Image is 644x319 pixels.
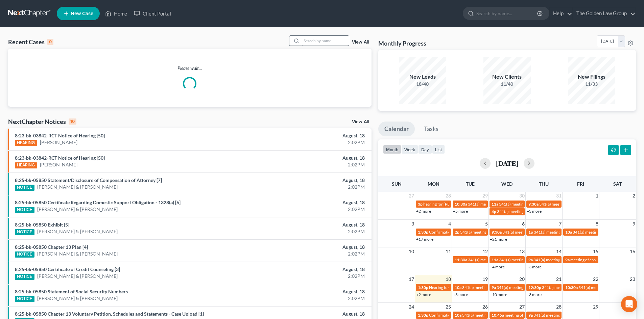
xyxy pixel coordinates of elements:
[613,181,622,187] span: Sat
[15,311,204,317] a: 8:25-bk-05850 Chapter 13 Voluntary Petition, Schedules and Statements - Case Upload [1]
[37,206,118,213] a: [PERSON_NAME] & [PERSON_NAME]
[468,257,569,262] span: 341(a) meeting for [PERSON_NAME] & [PERSON_NAME]
[253,288,365,295] div: August, 18
[550,7,572,20] a: Help
[37,295,118,302] a: [PERSON_NAME] & [PERSON_NAME]
[253,206,365,213] div: 2:02PM
[455,230,459,235] span: 2p
[253,155,365,161] div: August, 18
[533,257,599,262] span: 341(a) meeting for [PERSON_NAME]
[555,247,562,256] span: 14
[455,313,461,318] span: 10a
[519,275,525,283] span: 20
[483,73,531,81] div: New Clients
[632,220,636,228] span: 9
[423,202,475,207] span: hearing for [PERSON_NAME]
[595,220,599,228] span: 8
[418,313,428,318] span: 1:30p
[408,247,415,256] span: 10
[496,160,518,167] h2: [DATE]
[253,250,365,257] div: 2:02PM
[408,303,415,311] span: 24
[383,145,401,154] button: month
[416,209,431,214] a: +2 more
[253,273,365,280] div: 2:02PM
[592,303,599,311] span: 29
[453,292,468,297] a: +3 more
[253,311,365,317] div: August, 18
[8,38,53,46] div: Recent Cases
[595,192,599,200] span: 1
[445,303,452,311] span: 25
[302,36,349,46] input: Search by name...
[492,202,498,207] span: 11a
[15,155,105,161] a: 8:23-bk-03842-RCT Notice of Hearing [50]
[399,81,446,87] div: 18/40
[565,285,578,290] span: 10:30a
[505,313,579,318] span: meeting of creditors for [PERSON_NAME]
[8,65,372,72] p: Please wait...
[418,202,423,207] span: 3p
[253,199,365,206] div: August, 18
[577,181,584,187] span: Fri
[416,292,431,297] a: +2 more
[592,275,599,283] span: 22
[416,237,433,242] a: +17 more
[445,275,452,283] span: 18
[408,192,415,200] span: 27
[429,230,542,235] span: Confirmation hearing for [PERSON_NAME] & [PERSON_NAME]
[378,122,415,136] a: Calendar
[539,181,549,187] span: Thu
[15,162,37,168] div: HEARING
[499,202,600,207] span: 341(a) meeting for [PERSON_NAME] & [PERSON_NAME]
[418,230,428,235] span: 1:30p
[15,229,34,235] div: NOTICE
[253,244,365,250] div: August, 18
[253,132,365,139] div: August, 18
[462,285,527,290] span: 341(a) meeting for [PERSON_NAME]
[445,192,452,200] span: 28
[621,296,637,312] div: Open Intercom Messenger
[455,202,467,207] span: 10:30a
[15,140,37,146] div: HEARING
[429,285,482,290] span: Hearing for [PERSON_NAME]
[555,275,562,283] span: 21
[555,192,562,200] span: 31
[40,161,77,168] a: [PERSON_NAME]
[253,295,365,302] div: 2:02PM
[253,177,365,184] div: August, 18
[15,274,34,280] div: NOTICE
[453,209,468,214] a: +5 more
[528,202,539,207] span: 9:30a
[15,207,34,213] div: NOTICE
[460,230,525,235] span: 341(a) meeting for [PERSON_NAME]
[15,296,34,302] div: NOTICE
[497,285,594,290] span: 341(a) meeting for [PERSON_NAME] [PERSON_NAME]
[499,257,564,262] span: 341(a) meeting for [PERSON_NAME]
[37,273,118,280] a: [PERSON_NAME] & [PERSON_NAME]
[476,7,538,20] input: Search by name...
[542,285,607,290] span: 341(a) meeting for [PERSON_NAME]
[592,247,599,256] span: 15
[445,247,452,256] span: 11
[411,220,415,228] span: 3
[71,11,93,16] span: New Case
[578,285,644,290] span: 341(a) meeting for [PERSON_NAME]
[15,251,34,258] div: NOTICE
[352,119,369,124] a: View All
[521,220,525,228] span: 6
[15,133,105,138] a: 8:23-bk-03842-RCT Notice of Hearing [50]
[253,184,365,190] div: 2:02PM
[528,257,533,262] span: 9a
[15,289,128,294] a: 8:25-bk-05850 Statement of Social Security Numbers
[573,230,638,235] span: 341(a) meeting for [PERSON_NAME]
[399,73,446,81] div: New Leads
[527,264,542,269] a: +3 more
[573,7,636,20] a: The Golden Law Group
[253,161,365,168] div: 2:02PM
[37,184,118,190] a: [PERSON_NAME] & [PERSON_NAME]
[501,181,512,187] span: Wed
[253,266,365,273] div: August, 18
[15,266,120,272] a: 8:25-bk-05850 Certificate of Credit Counseling [3]
[492,313,504,318] span: 10:45a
